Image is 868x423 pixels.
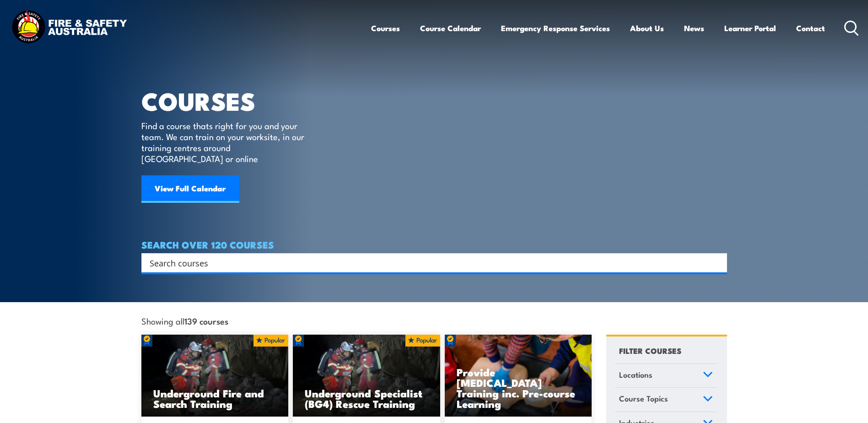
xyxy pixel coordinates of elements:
strong: 139 courses [184,315,228,327]
a: Course Topics [615,388,717,412]
a: Underground Fire and Search Training [141,335,289,417]
h4: SEARCH OVER 120 COURSES [141,239,727,249]
img: Underground mine rescue [141,335,289,417]
form: Search form [151,256,709,269]
p: Find a course thats right for you and your team. We can train on your worksite, in our training c... [141,120,308,164]
h1: COURSES [141,90,318,111]
h3: Provide [MEDICAL_DATA] Training inc. Pre-course Learning [457,367,580,409]
h3: Underground Specialist (BG4) Rescue Training [305,388,428,409]
a: View Full Calendar [141,175,239,203]
a: Courses [371,16,400,40]
a: Contact [796,16,825,40]
a: Underground Specialist (BG4) Rescue Training [293,335,440,417]
a: Course Calendar [420,16,481,40]
a: Provide [MEDICAL_DATA] Training inc. Pre-course Learning [445,335,592,417]
button: Search magnifier button [711,256,724,269]
a: News [684,16,704,40]
span: Showing all [141,316,228,325]
a: Locations [615,364,717,388]
span: Course Topics [619,392,668,405]
h3: Underground Fire and Search Training [153,388,277,409]
img: Underground mine rescue [293,335,440,417]
span: Locations [619,369,652,381]
a: Learner Portal [724,16,776,40]
a: Emergency Response Services [501,16,610,40]
img: Low Voltage Rescue and Provide CPR [445,335,592,417]
a: About Us [630,16,664,40]
h4: FILTER COURSES [619,344,681,357]
input: Search input [150,256,707,270]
